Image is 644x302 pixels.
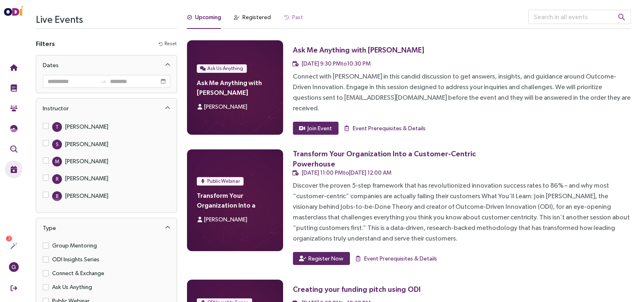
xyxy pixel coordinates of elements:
[293,71,631,114] div: Connect with [PERSON_NAME] in this candid discussion to get answers, insights, and guidance aroun...
[43,60,59,70] div: Dates
[355,252,437,265] button: Event Prerequisites & Details
[10,105,18,112] img: Community
[36,39,55,48] h4: Filters
[11,262,16,272] span: G
[10,84,18,92] img: Training
[56,174,58,184] span: R
[56,191,58,201] span: B
[10,242,18,249] img: Actions
[10,145,18,153] img: Outcome Validation
[158,39,177,48] button: Reset
[204,103,247,110] span: [PERSON_NAME]
[293,45,424,55] div: Ask Me Anything with [PERSON_NAME]
[195,13,221,22] div: Upcoming
[197,78,273,97] h4: Ask Me Anything with [PERSON_NAME]
[55,157,59,166] span: M
[6,236,12,241] sup: 3
[8,236,11,241] span: 3
[293,252,350,265] button: Register Now
[43,223,56,233] div: Type
[207,177,240,185] span: Public Webinar
[5,160,22,178] button: Live Events
[364,254,437,263] span: Event Prerequisites & Details
[293,149,492,169] div: Transform Your Organization Into a Customer-Centric Powerhouse
[10,125,18,132] img: JTBD Needs Framework
[204,216,247,223] span: [PERSON_NAME]
[5,120,22,138] button: Needs Framework
[308,124,332,133] span: Join Event
[5,99,22,117] button: Community
[618,13,625,21] span: search
[197,190,273,210] h4: Transform Your Organization Into a Customer-Centric Powerhouse
[308,254,343,263] span: Register Now
[65,174,108,183] div: [PERSON_NAME]
[65,191,108,200] div: [PERSON_NAME]
[49,241,100,250] span: Group Mentoring
[36,98,177,118] div: Instructor
[353,124,426,133] span: Event Prerequisites & Details
[36,55,177,75] div: Dates
[56,140,58,149] span: S
[5,140,22,158] button: Outcome Validation
[293,284,421,294] div: Creating your funding pitch using ODI
[49,255,103,264] span: ODI Insights Series
[343,122,426,135] button: Event Prerequisites & Details
[49,282,95,291] span: Ask Us Anything
[5,258,22,276] button: G
[65,140,108,149] div: [PERSON_NAME]
[5,59,22,77] button: Home
[207,64,243,72] span: Ask Us Anything
[65,122,108,131] div: [PERSON_NAME]
[528,10,631,24] input: Search in all events
[293,180,631,244] div: Discover the proven 5-step framework that has revolutionized innovation success rates to 86% – an...
[65,157,108,166] div: [PERSON_NAME]
[49,269,108,278] span: Connect & Exchange
[43,103,69,113] div: Instructor
[5,237,22,255] button: Actions
[36,218,177,238] div: Type
[5,79,22,97] button: Training
[5,279,22,297] button: Sign Out
[100,78,107,85] span: to
[10,166,18,173] img: Live Events
[55,122,59,132] span: T
[165,40,177,48] span: Reset
[100,78,107,85] span: swap-right
[302,169,391,176] span: [DATE] 11:00 PM to [DATE] 12:00 AM
[293,122,338,135] button: Join Event
[242,13,271,22] div: Registered
[292,13,303,22] div: Past
[36,10,177,28] h3: Live Events
[611,10,632,24] button: search
[302,60,371,67] span: [DATE] 9:30 PM to 10:30 PM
